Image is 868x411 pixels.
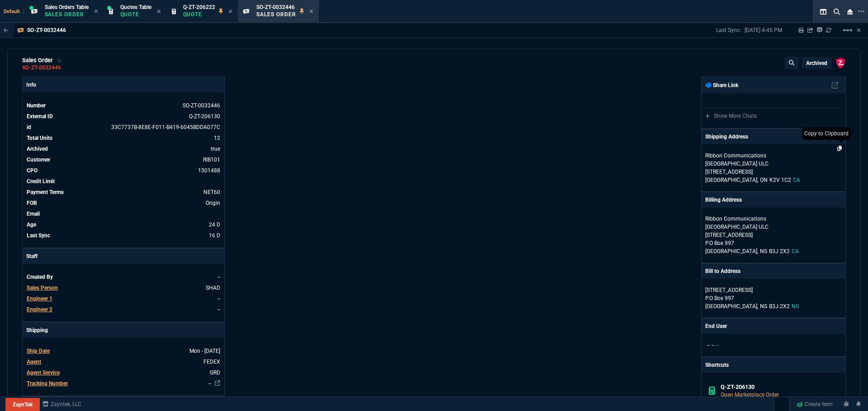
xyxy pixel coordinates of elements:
[792,248,799,254] span: CA
[26,220,221,229] tr: 9/2/25 => 7:00 PM
[705,113,757,119] a: Show More Chats
[705,231,842,239] p: [STREET_ADDRESS]
[217,306,220,313] span: --
[721,391,839,399] p: Open Marketplace Order
[760,177,768,183] span: ON
[40,400,84,408] a: msbcCompanyName
[203,157,220,163] a: RIB101
[844,6,856,17] nx-icon: Close Workbench
[705,303,758,309] span: [GEOGRAPHIC_DATA],
[793,177,800,183] span: CA
[206,285,220,291] span: SHAD
[183,11,215,18] p: Quote
[705,322,727,330] p: End User
[27,222,36,228] span: Age
[26,134,221,143] tr: undefined
[705,168,842,176] p: [STREET_ADDRESS]
[760,248,767,254] span: NS
[26,112,221,121] tr: See Marketplace Order
[217,296,220,302] span: --
[157,8,161,15] nx-icon: Close Tab
[712,342,714,348] span: --
[27,113,53,120] span: External ID
[120,4,151,10] span: Quotes Table
[705,177,758,183] span: [GEOGRAPHIC_DATA],
[816,6,830,17] nx-icon: Split Panels
[27,146,48,152] span: Archived
[26,346,221,356] tr: undefined
[26,283,221,292] tr: undefined
[705,286,842,294] p: [STREET_ADDRESS]
[26,123,221,132] tr: See Marketplace Order
[45,4,89,10] span: Sales Orders Table
[705,196,742,204] p: Billing Address
[26,144,221,153] tr: undefined
[27,27,66,34] p: SO-ZT-0032446
[745,27,782,34] p: [DATE] 4:45 PM
[189,348,220,354] span: 2025-09-08T00:00:00.000Z
[203,359,220,365] span: FEDEX
[705,267,741,275] p: Bill to Address
[27,348,50,354] span: Ship Date
[857,27,861,34] a: Hide Workbench
[793,397,836,411] a: Create Item
[45,11,89,18] p: Sales Order
[217,274,220,280] span: --
[26,199,221,208] tr: undefined
[27,200,37,206] span: FOB
[228,8,232,15] nx-icon: Close Tab
[27,135,52,141] span: Total Units
[120,11,151,18] p: Quote
[27,178,55,185] span: Credit Limit
[27,274,53,280] span: Created By
[203,189,220,195] span: NET60
[209,222,220,228] span: 9/2/25 => 7:00 PM
[309,8,313,15] nx-icon: Close Tab
[702,357,845,373] p: Shortcuts
[858,7,864,16] nx-icon: Open New Tab
[183,102,220,109] span: See Marketplace Order
[22,67,61,69] a: SO-ZT-0032446
[26,188,221,197] tr: undefined
[26,357,221,366] tr: undefined
[769,303,790,309] span: B3J 2X2
[27,189,64,195] span: Payment Terms
[256,4,295,10] span: SO-ZT-0032446
[26,368,221,377] tr: undefined
[214,135,220,141] span: 12
[26,379,221,388] tr: undefined
[842,25,853,36] mat-icon: Example home icon
[27,211,40,217] span: Email
[769,248,790,254] span: B3J 2X2
[210,369,220,376] span: GRD
[760,303,767,309] span: NS
[705,152,792,168] p: Ribbon Communications [GEOGRAPHIC_DATA] ULC
[211,146,220,152] span: true
[705,239,842,247] p: P.O Box 997
[26,101,221,110] tr: See Marketplace Order
[27,167,38,174] span: CPO
[4,9,24,14] span: Default
[705,133,748,141] p: Shipping Address
[23,249,224,264] p: Staff
[183,4,215,10] span: Q-ZT-206222
[256,11,296,18] p: Sales Order
[705,81,738,89] p: Share Link
[4,27,9,33] nx-icon: Back to Table
[57,57,63,64] div: Add to Watchlist
[198,167,220,174] a: 1501488
[219,178,220,185] span: undefined
[27,157,50,163] span: Customer
[22,57,63,64] div: sales order
[27,102,46,109] span: Number
[705,294,842,302] p: P.O Box 997
[189,113,220,120] a: See Marketplace Order
[721,383,839,391] h6: Q-ZT-206130
[716,342,719,348] span: --
[27,124,31,130] span: id
[206,200,220,206] span: Origin
[26,155,221,164] tr: undefined
[707,342,710,348] span: --
[111,124,220,130] span: See Marketplace Order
